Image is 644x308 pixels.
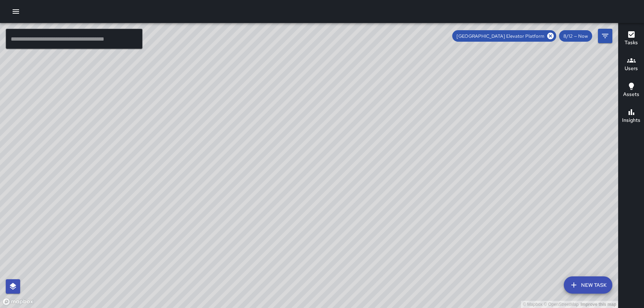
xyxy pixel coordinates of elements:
[622,116,640,124] h6: Insights
[452,33,549,39] span: [GEOGRAPHIC_DATA] Elevator Platform
[618,78,644,104] button: Assets
[559,33,592,39] span: 8/12 — Now
[618,104,644,129] button: Insights
[564,276,612,294] button: New Task
[452,30,556,42] div: [GEOGRAPHIC_DATA] Elevator Platform
[618,52,644,78] button: Users
[598,29,612,43] button: Filters
[623,91,639,98] h6: Assets
[618,26,644,52] button: Tasks
[625,65,638,73] h6: Users
[625,39,638,47] h6: Tasks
